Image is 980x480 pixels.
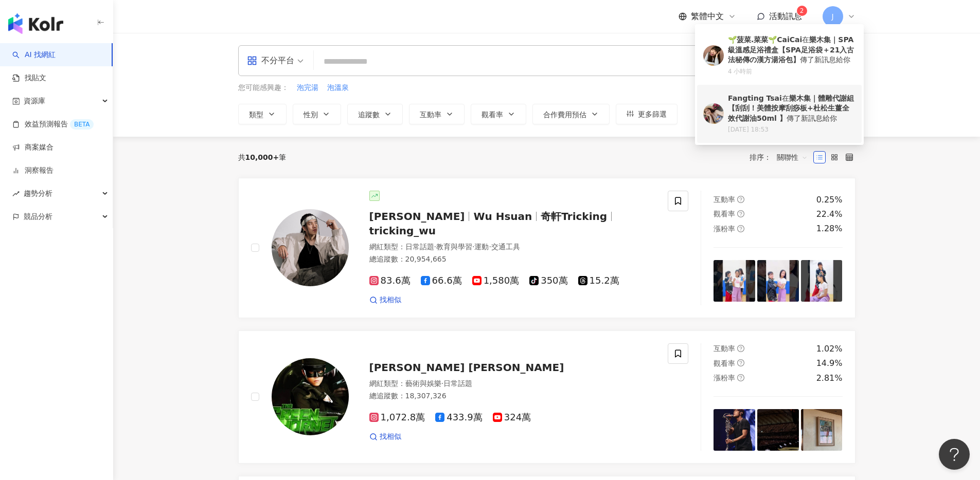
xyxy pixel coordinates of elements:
span: 奇軒Tricking [541,210,607,223]
span: question-circle [737,374,744,381]
div: 不分平台 [247,52,294,69]
span: 更多篩選 [638,110,667,118]
span: 觀看率 [714,210,735,218]
img: post-image [801,260,843,302]
span: 15.2萬 [578,275,619,286]
a: KOL Avatar[PERSON_NAME]Wu Hsuan奇軒Trickingtricking_wu網紅類型：日常話題·教育與學習·運動·交通工具總追蹤數：20,954,66583.6萬66... [238,178,856,318]
span: 追蹤數 [358,110,380,119]
span: 找相似 [380,432,401,442]
div: 0.25% [816,194,843,206]
div: 在 傳了新訊息給你 [728,94,856,124]
sup: 2 [797,6,807,16]
div: 總追蹤數 ： 18,307,326 [369,391,656,401]
span: 1,072.8萬 [369,412,425,423]
span: [PERSON_NAME] [PERSON_NAME] [369,361,564,374]
iframe: Help Scout Beacon - Open [939,439,970,470]
span: question-circle [737,225,744,232]
button: 性別 [293,104,341,124]
span: 日常話題 [443,379,472,387]
div: 1.02% [816,343,843,355]
span: 資源庫 [24,89,45,113]
span: 教育與學習 [436,243,472,251]
span: 433.9萬 [435,412,483,423]
span: 類型 [249,110,263,119]
span: 您可能感興趣： [238,83,289,93]
span: · [434,243,436,251]
img: KOL Avatar [703,45,724,66]
span: 泡完湯 [297,83,318,93]
span: 活動訊息 [769,11,802,21]
button: 互動率 [409,104,465,124]
div: [DATE] 18:53 [728,125,856,134]
span: 1,580萬 [472,275,520,286]
button: 泡完湯 [296,82,319,94]
span: 運動 [474,243,489,251]
div: 22.4% [816,209,843,220]
img: post-image [757,260,799,302]
span: 日常話題 [405,243,434,251]
span: 繁體中文 [691,11,724,22]
div: 2.81% [816,373,843,384]
span: 合作費用預估 [543,110,586,119]
img: post-image [714,260,755,302]
div: 14.9% [816,358,843,369]
img: logo [8,13,63,34]
span: tricking_wu [369,225,436,237]
a: KOL Avatar[PERSON_NAME] [PERSON_NAME]網紅類型：藝術與娛樂·日常話題總追蹤數：18,307,3261,072.8萬433.9萬324萬找相似互動率questi... [238,330,856,464]
a: 找相似 [369,295,401,305]
a: searchAI 找網紅 [12,50,56,60]
span: question-circle [737,196,744,203]
span: 關聯性 [777,149,808,165]
b: 樂木集｜SPA級溫感足浴禮盒【SPA足浴袋＋21入古法秘傳の漢方湯浴包】 [728,35,854,64]
div: 總追蹤數 ： 20,954,665 [369,254,656,265]
span: appstore [247,56,257,66]
span: 性別 [304,110,318,119]
span: 互動率 [714,344,735,353]
img: post-image [714,409,755,451]
button: 類型 [238,104,287,124]
b: 🌱菠菜.菜菜🌱CaiCai [728,35,802,44]
span: question-circle [737,359,744,366]
div: 在 傳了新訊息給你 [728,35,856,65]
button: 泡溫泉 [327,82,349,94]
img: KOL Avatar [272,209,349,286]
span: 10,000+ [245,153,279,161]
div: 排序： [750,149,813,165]
span: · [441,379,443,387]
span: question-circle [737,345,744,352]
button: 合作費用預估 [532,104,610,124]
div: 網紅類型 ： [369,242,656,252]
span: 泡溫泉 [327,83,349,93]
span: 觀看率 [482,110,503,119]
img: post-image [757,409,799,451]
a: 找貼文 [12,73,46,83]
span: 觀看率 [714,359,735,367]
span: rise [12,190,20,197]
span: 互動率 [714,195,735,204]
span: 趨勢分析 [24,182,52,205]
img: KOL Avatar [703,103,724,124]
a: 效益預測報告BETA [12,119,94,130]
span: [PERSON_NAME] [369,210,465,223]
img: KOL Avatar [272,358,349,435]
span: 350萬 [529,275,567,286]
div: 4 小時前 [728,67,856,76]
span: 漲粉率 [714,374,735,382]
span: question-circle [737,210,744,217]
span: · [472,243,474,251]
button: 觀看率 [471,104,526,124]
button: 更多篩選 [616,104,678,124]
span: 藝術與娛樂 [405,379,441,387]
a: 洞察報告 [12,165,54,176]
span: J [831,11,833,22]
button: 追蹤數 [347,104,403,124]
span: 交通工具 [491,243,520,251]
span: 找相似 [380,295,401,305]
div: 網紅類型 ： [369,379,656,389]
div: 1.28% [816,223,843,234]
a: 商案媒合 [12,142,54,153]
span: 324萬 [493,412,531,423]
span: 83.6萬 [369,275,411,286]
span: 競品分析 [24,205,52,228]
span: 66.6萬 [421,275,462,286]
